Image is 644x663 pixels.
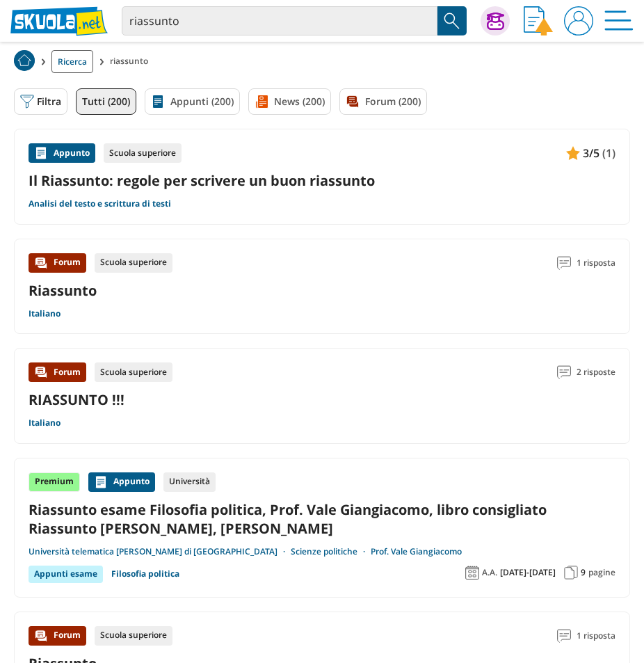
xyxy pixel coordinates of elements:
[122,6,437,35] input: Cerca appunti, riassunti o versioni
[20,95,34,109] img: Filtra filtri mobile
[371,546,462,557] a: Prof. Vale Giangiacomo
[14,50,35,71] img: Home
[487,13,504,30] img: Chiedi Tutor AI
[29,281,97,300] a: Riassunto
[110,50,154,73] span: riassunto
[29,390,124,409] a: RIASSUNTO !!!
[95,362,172,382] div: Scuola superiore
[94,475,108,489] img: Appunti contenuto
[88,472,155,492] div: Appunto
[29,566,103,582] div: Appunti esame
[29,417,61,429] a: Italiano
[339,88,427,115] a: Forum (200)
[34,256,48,270] img: Forum contenuto
[588,567,615,578] span: pagine
[14,88,67,115] button: Filtra
[29,253,86,273] div: Forum
[14,50,35,73] a: Home
[482,567,497,578] span: A.A.
[29,171,615,190] a: Il Riassunto: regole per scrivere un buon riassunto
[604,6,634,35] img: Menù
[255,95,268,109] img: News filtro contenuto
[111,566,179,582] a: Filosofia politica
[95,253,172,273] div: Scuola superiore
[29,143,95,163] div: Appunto
[151,95,165,109] img: Appunti filtro contenuto
[557,629,571,643] img: Commenti lettura
[577,362,615,382] span: 2 risposte
[564,6,593,35] img: User avatar
[500,567,556,578] span: [DATE]-[DATE]
[145,88,240,115] a: Appunti (200)
[437,6,467,35] button: Search Button
[29,472,80,492] div: Premium
[581,567,586,578] span: 9
[29,626,86,646] div: Forum
[34,629,48,643] img: Forum contenuto
[442,10,462,31] img: Cerca appunti, riassunti o versioni
[104,143,182,163] div: Scuola superiore
[524,6,553,35] img: Invia appunto
[583,144,599,162] span: 3/5
[51,50,93,73] a: Ricerca
[95,626,172,646] div: Scuola superiore
[29,500,615,538] a: Riassunto esame Filosofia politica, Prof. Vale Giangiacomo, libro consigliato Riassunto [PERSON_N...
[465,566,479,580] img: Anno accademico
[29,362,86,382] div: Forum
[34,365,48,379] img: Forum contenuto
[163,472,216,492] div: Università
[291,546,371,557] a: Scienze politiche
[34,146,48,160] img: Appunti contenuto
[577,253,615,273] span: 1 risposta
[557,365,571,379] img: Commenti lettura
[29,198,171,209] a: Analisi del testo e scrittura di testi
[76,88,136,115] a: Tutti (200)
[29,308,61,319] a: Italiano
[346,95,360,109] img: Forum filtro contenuto
[29,546,291,557] a: Università telematica [PERSON_NAME] di [GEOGRAPHIC_DATA]
[602,144,615,162] span: (1)
[566,146,580,160] img: Appunti contenuto
[577,626,615,646] span: 1 risposta
[564,566,578,580] img: Pagine
[248,88,331,115] a: News (200)
[557,256,571,270] img: Commenti lettura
